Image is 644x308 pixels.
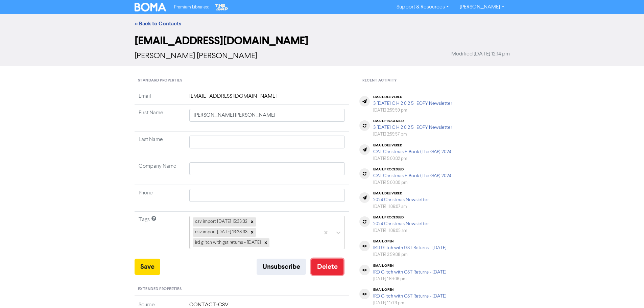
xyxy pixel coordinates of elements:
[135,20,181,27] a: << Back to Contacts
[373,215,429,219] div: email processed
[135,283,349,296] div: Extended Properties
[135,158,185,185] td: Company Name
[135,92,185,105] td: Email
[373,264,447,268] div: email open
[311,259,343,275] button: Delete
[135,3,166,11] img: BOMA Logo
[373,167,451,171] div: email processed
[373,131,452,138] div: [DATE] 2:59:57 pm
[135,34,510,47] h2: [EMAIL_ADDRESS][DOMAIN_NAME]
[193,238,262,247] div: ird glitch with gst returns - [DATE]
[359,74,509,87] div: Recent Activity
[174,5,209,9] span: Premium Libraries:
[373,197,429,202] a: 2024 Christmas Newsletter
[373,252,447,258] div: [DATE] 3:59:08 pm
[193,217,248,226] div: csv import [DATE] 15:33:32
[373,125,452,130] a: 3 [DATE] C H 2 0 2 5 | EOFY Newsletter
[373,156,451,162] div: [DATE] 5:00:02 pm
[373,300,447,306] div: [DATE] 1:17:01 pm
[373,204,429,210] div: [DATE] 11:06:07 am
[391,2,454,13] a: Support & Resources
[373,294,447,299] a: IRD Glitch with GST Returns - [DATE]
[135,132,185,158] td: Last Name
[373,239,447,243] div: email open
[610,276,644,308] iframe: Chat Widget
[373,101,452,106] a: 3 [DATE] C H 2 0 2 5 | EOFY Newsletter
[373,143,451,147] div: email delivered
[373,221,429,226] a: 2024 Christmas Newsletter
[373,107,452,114] div: [DATE] 2:59:59 pm
[135,52,257,60] span: [PERSON_NAME] [PERSON_NAME]
[214,3,229,11] img: The Gap
[373,191,429,195] div: email delivered
[135,105,185,132] td: First Name
[373,149,451,154] a: CAL Christmas E-Book (The GAP) 2024
[454,2,509,13] a: [PERSON_NAME]
[373,245,447,250] a: IRD Glitch with GST Returns - [DATE]
[373,276,447,282] div: [DATE] 1:59:06 pm
[373,288,447,292] div: email open
[135,212,185,259] td: Tags
[373,180,451,186] div: [DATE] 5:00:00 pm
[373,119,452,123] div: email processed
[135,185,185,212] td: Phone
[135,74,349,87] div: Standard Properties
[373,228,429,234] div: [DATE] 11:06:05 am
[185,92,349,105] td: [EMAIL_ADDRESS][DOMAIN_NAME]
[373,95,452,99] div: email delivered
[373,270,447,275] a: IRD Glitch with GST Returns - [DATE]
[257,259,306,275] button: Unsubscribe
[193,228,248,237] div: csv import [DATE] 13:28:33
[451,50,510,58] span: Modified [DATE] 12:14 pm
[135,259,160,275] button: Save
[373,173,451,178] a: CAL Christmas E-Book (The GAP) 2024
